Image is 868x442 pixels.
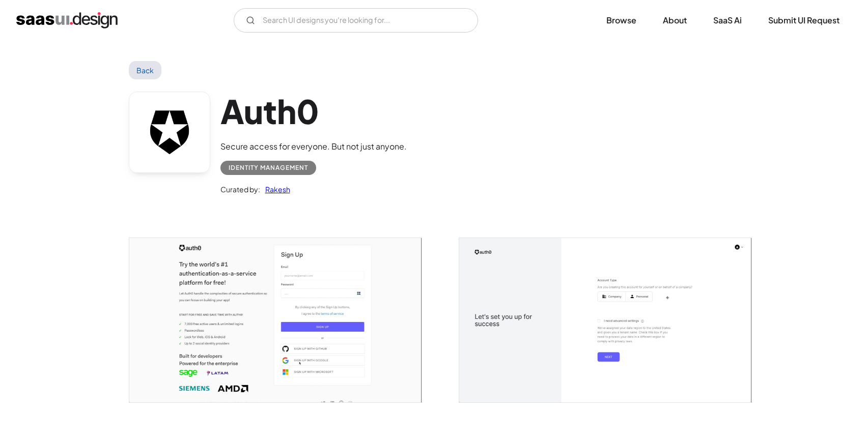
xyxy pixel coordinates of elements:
a: Submit UI Request [756,9,852,32]
a: Browse [594,9,649,32]
div: Secure access for everyone. But not just anyone. [220,140,407,153]
img: 61175e1eb43c38c7c280cbf8_auth0-setup-account.jpg [459,238,751,402]
a: SaaS Ai [701,9,754,32]
a: Rakesh [260,183,290,195]
a: About [651,9,699,32]
div: Identity Management [229,162,308,174]
h1: Auth0 [220,92,407,131]
img: 61175e2014613c6c580f99ce_auth0-signup.jpg [129,238,422,402]
div: Curated by: [220,183,260,195]
a: Back [129,61,162,79]
input: Search UI designs you're looking for... [234,8,478,33]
